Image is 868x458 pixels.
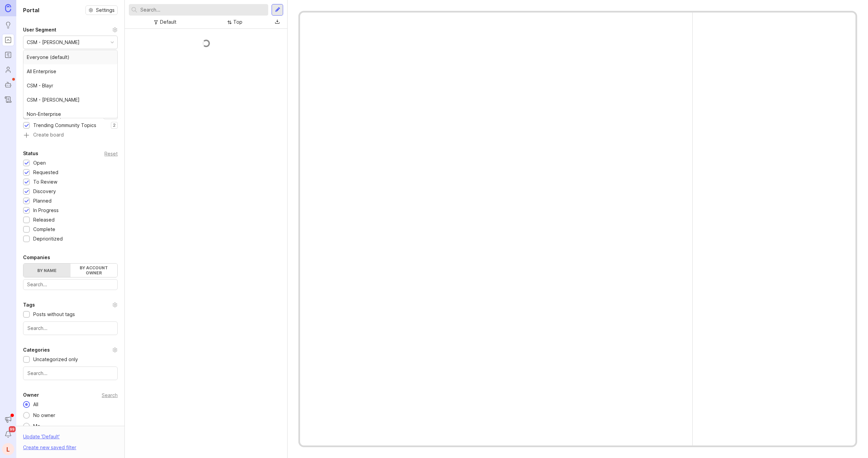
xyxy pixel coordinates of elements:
div: Non-Enterprise [23,107,117,121]
div: Search [102,393,118,397]
div: Tags [23,301,35,309]
label: By account owner [71,264,118,277]
div: CSM - [PERSON_NAME] [23,93,117,107]
div: Default [160,18,176,26]
div: Reset [104,152,118,155]
div: Owner [23,391,39,399]
div: Status [23,149,38,158]
div: All Enterprise [23,64,117,79]
p: 2 [113,123,116,128]
label: By name [23,264,71,277]
span: Settings [96,7,115,14]
div: Create new saved filter [23,444,76,451]
div: Me [30,422,44,430]
div: All [30,401,42,408]
button: Settings [85,5,118,15]
div: Planned [33,197,52,205]
a: Changelog [2,93,14,106]
input: Search... [27,281,114,288]
input: Search... [140,6,265,14]
input: Search... [27,370,113,377]
span: 99 [9,426,16,432]
img: Canny Home [5,4,11,12]
div: No owner [30,412,59,419]
div: Open [33,159,46,167]
button: Announcements [2,413,14,425]
div: Complete [33,226,55,233]
div: Discovery [33,188,56,195]
a: Autopilot [2,79,14,91]
div: Posts without tags [33,311,75,318]
div: Top [233,18,242,26]
div: Update ' Default ' [23,433,60,444]
div: Categories [23,346,50,354]
div: Companies [23,253,50,262]
div: In Progress [33,207,59,214]
div: User Segment [23,26,56,34]
a: Portal [2,34,14,46]
div: CSM - Blayr [23,79,117,93]
input: Search... [27,325,113,332]
a: Roadmaps [2,49,14,61]
button: L [2,443,14,455]
div: Trending Community Topics [33,122,96,129]
a: Ideas [2,19,14,31]
div: Uncategorized only [33,356,78,363]
div: To Review [33,178,57,186]
div: Released [33,216,55,224]
button: Notifications [2,428,14,440]
a: Create board [23,132,118,139]
div: Everyone (default) [23,50,117,64]
a: Users [2,64,14,76]
div: Requested [33,169,58,176]
h1: Portal [23,6,39,14]
div: Deprioritized [33,235,63,243]
div: CSM - [PERSON_NAME] [27,39,80,46]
